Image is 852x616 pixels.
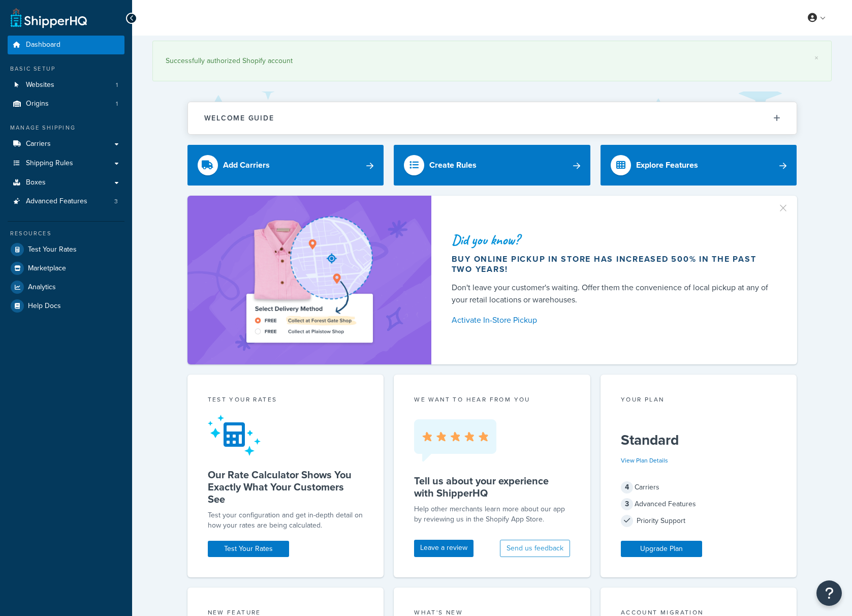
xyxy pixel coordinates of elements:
img: ad-shirt-map-b0359fc47e01cab431d101c4b569394f6a03f54285957d908178d52f29eb9668.png [217,211,401,349]
span: Analytics [28,283,56,292]
a: Carriers [8,135,124,153]
div: Test your configuration and get in-depth detail on how your rates are being calculated. [208,510,364,531]
h5: Our Rate Calculator Shows You Exactly What Your Customers See [208,469,364,505]
div: Resources [8,229,124,238]
li: Origins [8,95,124,113]
a: Test Your Rates [8,240,124,259]
div: Advanced Features [621,497,777,511]
div: Create Rules [429,158,477,172]
div: Carriers [621,480,777,495]
a: Dashboard [8,36,124,54]
a: Origins1 [8,95,124,113]
a: Marketplace [8,259,124,278]
span: Carriers [26,140,51,148]
div: Add Carriers [223,158,270,172]
a: Add Carriers [187,145,384,186]
h2: Welcome Guide [204,114,274,122]
button: Welcome Guide [188,102,797,134]
span: Test Your Rates [28,245,77,254]
span: 4 [621,481,633,494]
button: Send us feedback [500,540,570,557]
span: Shipping Rules [26,159,73,168]
a: Websites1 [8,76,124,95]
div: Basic Setup [8,65,124,73]
div: Manage Shipping [8,124,124,132]
a: Boxes [8,173,124,192]
a: Upgrade Plan [621,541,702,557]
a: Analytics [8,278,124,296]
div: Your Plan [621,395,777,407]
span: Boxes [26,178,46,187]
a: Activate In-Store Pickup [452,313,773,327]
a: Create Rules [394,145,590,186]
div: Did you know? [452,233,773,247]
div: Don't leave your customer's waiting. Offer them the convenience of local pickup at any of your re... [452,282,773,306]
span: 3 [114,197,118,206]
h5: Standard [621,432,777,448]
a: Test Your Rates [208,541,289,557]
span: Origins [26,100,49,108]
div: Test your rates [208,395,364,407]
a: Help Docs [8,297,124,315]
a: Shipping Rules [8,154,124,173]
span: Advanced Features [26,197,87,206]
a: × [814,54,818,62]
a: Leave a review [414,540,474,557]
span: 1 [116,81,118,89]
span: Help Docs [28,302,61,311]
p: Help other merchants learn more about our app by reviewing us in the Shopify App Store. [414,504,570,525]
span: Websites [26,81,54,89]
a: Explore Features [601,145,797,186]
span: 3 [621,498,633,510]
span: 1 [116,100,118,108]
span: Dashboard [26,41,60,49]
div: Successfully authorized Shopify account [166,54,818,68]
button: Open Resource Center [816,580,842,606]
a: View Plan Details [621,456,668,465]
div: Buy online pickup in store has increased 500% in the past two years! [452,254,773,274]
h5: Tell us about your experience with ShipperHQ [414,475,570,499]
div: Explore Features [636,158,698,172]
a: Advanced Features3 [8,192,124,211]
p: we want to hear from you [414,395,570,404]
li: Websites [8,76,124,95]
li: Advanced Features [8,192,124,211]
span: Marketplace [28,264,66,273]
div: Priority Support [621,514,777,528]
